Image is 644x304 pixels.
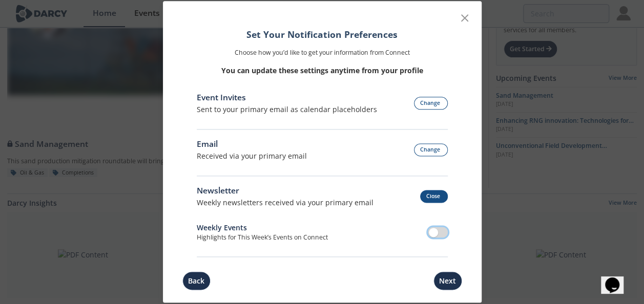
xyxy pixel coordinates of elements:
[414,144,448,157] button: Change
[197,150,307,161] p: Received via your primary email
[197,49,448,58] p: Choose how you’d like to get your information from Connect
[433,272,462,291] button: Next
[601,263,634,294] iframe: chat widget
[197,222,328,233] div: Weekly Events
[182,272,211,291] button: Back
[197,197,373,208] div: Weekly newsletters received via your primary email
[197,233,328,242] p: Highlights for This Week’s Events on Connect
[414,97,448,110] button: Change
[197,104,377,115] div: Sent to your primary email as calendar placeholders
[420,190,448,203] button: Close
[197,185,373,198] div: Newsletter
[197,65,448,76] p: You can update these settings anytime from your profile
[197,28,448,41] h1: Set Your Notification Preferences
[197,92,377,104] div: Event Invites
[197,139,307,151] div: Email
